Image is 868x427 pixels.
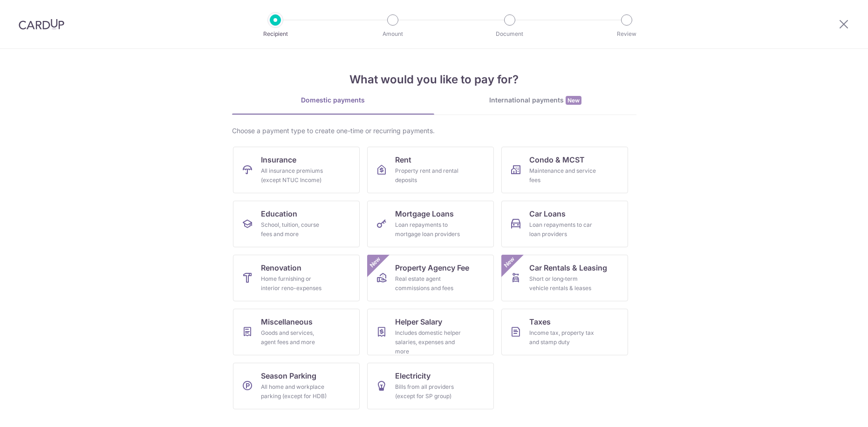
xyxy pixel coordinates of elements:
[395,262,469,273] span: Property Agency Fee
[529,208,566,219] span: Car Loans
[233,309,360,355] a: MiscellaneousGoods and services, agent fees and more
[232,95,434,105] div: Domestic payments
[367,201,494,247] a: Mortgage LoansLoan repayments to mortgage loan providers
[358,29,427,39] p: Amount
[501,201,628,247] a: Car LoansLoan repayments to car loan providers
[367,255,383,270] span: New
[367,255,494,301] a: Property Agency FeeReal estate agent commissions and feesNew
[261,328,328,347] div: Goods and services, agent fees and more
[475,29,544,39] p: Document
[232,71,636,88] h4: What would you like to pay for?
[395,328,462,356] div: Includes domestic helper salaries, expenses and more
[367,363,494,409] a: ElectricityBills from all providers (except for SP group)
[261,370,316,381] span: Season Parking
[395,370,431,381] span: Electricity
[395,208,454,219] span: Mortgage Loans
[261,166,328,185] div: All insurance premiums (except NTUC Income)
[529,166,596,185] div: Maintenance and service fees
[232,126,636,136] div: Choose a payment type to create one-time or recurring payments.
[529,262,607,273] span: Car Rentals & Leasing
[19,19,64,30] img: CardUp
[501,147,628,193] a: Condo & MCSTMaintenance and service fees
[261,382,328,401] div: All home and workplace parking (except for HDB)
[395,166,462,185] div: Property rent and rental deposits
[395,220,462,239] div: Loan repayments to mortgage loan providers
[261,154,296,165] span: Insurance
[367,309,494,355] a: Helper SalaryIncludes domestic helper salaries, expenses and more
[261,316,313,327] span: Miscellaneous
[261,208,297,219] span: Education
[261,262,301,273] span: Renovation
[395,154,411,165] span: Rent
[233,363,360,409] a: Season ParkingAll home and workplace parking (except for HDB)
[241,29,310,39] p: Recipient
[529,274,596,293] div: Short or long‑term vehicle rentals & leases
[395,274,462,293] div: Real estate agent commissions and fees
[529,220,596,239] div: Loan repayments to car loan providers
[233,201,360,247] a: EducationSchool, tuition, course fees and more
[261,274,328,293] div: Home furnishing or interior reno-expenses
[529,154,585,165] span: Condo & MCST
[233,147,360,193] a: InsuranceAll insurance premiums (except NTUC Income)
[529,328,596,347] div: Income tax, property tax and stamp duty
[501,255,628,301] a: Car Rentals & LeasingShort or long‑term vehicle rentals & leasesNew
[395,382,462,401] div: Bills from all providers (except for SP group)
[592,29,661,39] p: Review
[395,316,442,327] span: Helper Salary
[434,95,636,105] div: International payments
[529,316,551,327] span: Taxes
[566,96,581,105] span: New
[501,255,517,270] span: New
[501,309,628,355] a: TaxesIncome tax, property tax and stamp duty
[261,220,328,239] div: School, tuition, course fees and more
[233,255,360,301] a: RenovationHome furnishing or interior reno-expenses
[367,147,494,193] a: RentProperty rent and rental deposits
